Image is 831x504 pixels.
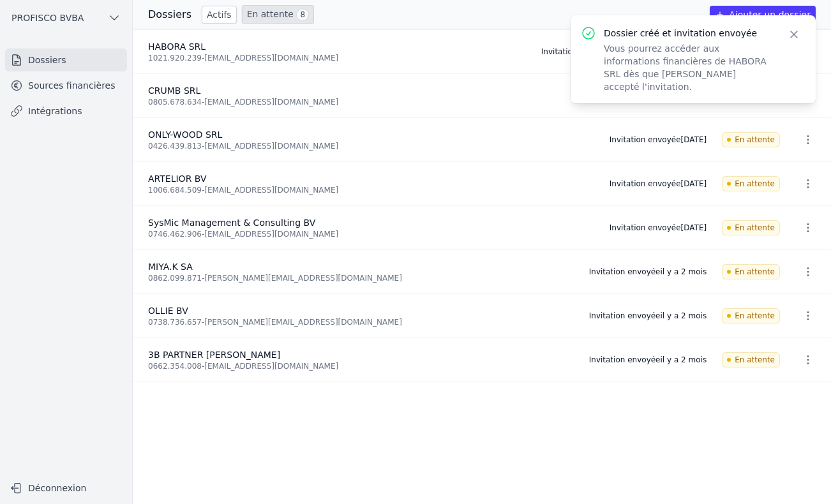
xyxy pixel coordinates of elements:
[148,229,594,239] div: 0746.462.906 - [EMAIL_ADDRESS][DOMAIN_NAME]
[148,273,574,283] div: 0862.099.871 - [PERSON_NAME][EMAIL_ADDRESS][DOMAIN_NAME]
[148,218,315,228] span: SysMic Management & Consulting BV
[202,6,237,24] a: Actifs
[148,317,574,327] div: 0738.736.657 - [PERSON_NAME][EMAIL_ADDRESS][DOMAIN_NAME]
[722,308,780,323] span: En attente
[148,130,222,140] span: ONLY-WOOD SRL
[148,141,594,151] div: 0426.439.813 - [EMAIL_ADDRESS][DOMAIN_NAME]
[296,8,309,21] span: 8
[722,352,780,367] span: En attente
[148,306,188,316] span: OLLIE BV
[541,47,707,57] div: Invitation envoyée il y a quelques secondes
[148,97,594,107] div: 0805.678.634 - [EMAIL_ADDRESS][DOMAIN_NAME]
[5,8,127,28] button: PROFISCO BVBA
[610,179,707,189] div: Invitation envoyée [DATE]
[610,223,707,233] div: Invitation envoyée [DATE]
[710,6,816,24] button: Ajouter un dossier
[5,48,127,71] a: Dossiers
[148,174,207,184] span: ARTELIOR BV
[148,350,280,360] span: 3B PARTNER [PERSON_NAME]
[148,7,191,22] h3: Dossiers
[604,27,772,40] p: Dossier créé et invitation envoyée
[589,267,707,277] div: Invitation envoyée il y a 2 mois
[610,135,707,145] div: Invitation envoyée [DATE]
[589,311,707,321] div: Invitation envoyée il y a 2 mois
[148,185,594,195] div: 1006.684.509 - [EMAIL_ADDRESS][DOMAIN_NAME]
[722,264,780,279] span: En attente
[148,85,200,96] span: CRUMB SRL
[722,132,780,147] span: En attente
[148,53,526,63] div: 1021.920.239 - [EMAIL_ADDRESS][DOMAIN_NAME]
[148,262,193,272] span: MIYA.K SA
[242,5,314,24] a: En attente 8
[604,42,772,93] p: Vous pourrez accéder aux informations financières de HABORA SRL dès que [PERSON_NAME] accepté l'i...
[722,220,780,235] span: En attente
[11,11,84,24] span: PROFISCO BVBA
[148,361,574,371] div: 0662.354.008 - [EMAIL_ADDRESS][DOMAIN_NAME]
[148,41,206,52] span: HABORA SRL
[722,176,780,191] span: En attente
[5,100,127,122] a: Intégrations
[5,478,127,498] button: Déconnexion
[5,74,127,97] a: Sources financières
[589,355,707,365] div: Invitation envoyée il y a 2 mois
